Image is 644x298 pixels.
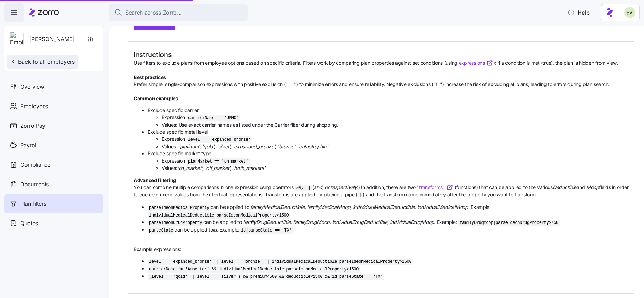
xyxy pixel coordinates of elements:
[10,57,75,66] span: Back to all employers
[162,157,629,165] li: Expression:
[553,184,576,190] i: Deductible
[29,35,75,44] span: [PERSON_NAME]
[568,8,590,17] span: Help
[148,219,629,226] li: can be applied to . Example:
[295,185,312,191] code: &&, ||
[162,165,629,172] li: Values:
[109,4,248,21] button: Search across Zorro...
[358,192,363,198] code: |
[20,219,38,228] span: Quotes
[148,128,629,150] li: Exclude specific metal level
[562,6,595,19] button: Help
[177,165,265,171] i: 'on_market', 'off_market', 'both_markets'
[4,96,103,116] a: Employees
[4,174,103,194] a: Documents
[187,136,252,143] code: level == 'expanded_bronze'
[586,184,599,190] i: Moop
[148,204,629,219] li: can be applied to . Example:
[162,143,629,150] li: Values:
[162,135,629,143] li: Expression:
[4,77,103,96] a: Overview
[314,184,358,190] i: and, or respectively.
[20,102,48,111] span: Employees
[4,155,103,174] a: Compliance
[187,115,240,121] code: carrierName == 'UPMC'
[20,199,46,208] span: Plan filters
[148,150,629,172] li: Exclude specific market type
[148,226,629,234] li: can be applied to . Example:
[148,259,413,265] code: level == 'expanded_bronze' || level == 'bronze' || individualMedicalDeductible|parseIdeonMedicalP...
[134,177,176,183] b: Advanced filtering
[7,55,78,69] button: Back to all employers
[10,32,23,46] img: Employer logo
[20,83,44,91] span: Overview
[458,220,560,226] code: familyDrugMoop|parseIdeonDrugProperty > 750
[134,95,178,101] b: Common examples
[148,107,629,128] li: Exclude specific carrier
[4,135,103,155] a: Payroll
[125,8,182,17] span: Search across Zorro...
[4,194,103,213] a: Plan filters
[134,50,629,60] h2: Instructions
[239,227,293,234] code: id|parseState == 'TX'
[624,7,635,18] img: 676487ef2089eb4995defdc85707b4f5
[148,274,384,280] code: (level == 'gold' || level == 'silver') && premium < 500 && deductible < 1500 && id|parseState == ...
[148,205,211,211] code: parseIdeonMedicalProperty
[148,212,290,219] code: individualMedicalDeductible|parseIdeonMedicalProperty > 1500
[148,227,174,234] code: parseState
[148,220,203,226] code: parseIdeonDrugProperty
[459,60,493,66] a: expressions
[417,184,453,191] a: "transforms"
[179,143,328,149] i: 'platinum', 'gold', 'silver', 'expanded_bronze', 'bronze', 'catastrophic'
[4,116,103,135] a: Zorro Pay
[213,227,217,233] i: id
[148,266,360,273] code: carrierName != 'Ambetter' && individualMedicalDeductible|parseIdeonMedicalProperty > 1500
[187,158,250,165] code: planMarket == 'on_market'
[20,121,45,130] span: Zorro Pay
[4,213,103,233] a: Quotes
[134,60,629,285] span: Use filters to exclude plans from employee options based on specific criteria. Filters work by co...
[249,204,468,210] i: familyMedicalDeductible, familyMedicalMoop, individualMedicalDeductible, individualMedicalMoop
[134,74,166,80] b: Best practices
[242,219,434,225] i: familyDrugDeductible, familyDrugMoop, individualDrugDeductible, individualDrugMoop
[162,121,629,128] li: Values: Use exact carrier names as listed under the Carrier filter during shopping.
[20,141,38,150] span: Payroll
[162,114,629,121] li: Expression:
[20,180,49,189] span: Documents
[20,160,50,169] span: Compliance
